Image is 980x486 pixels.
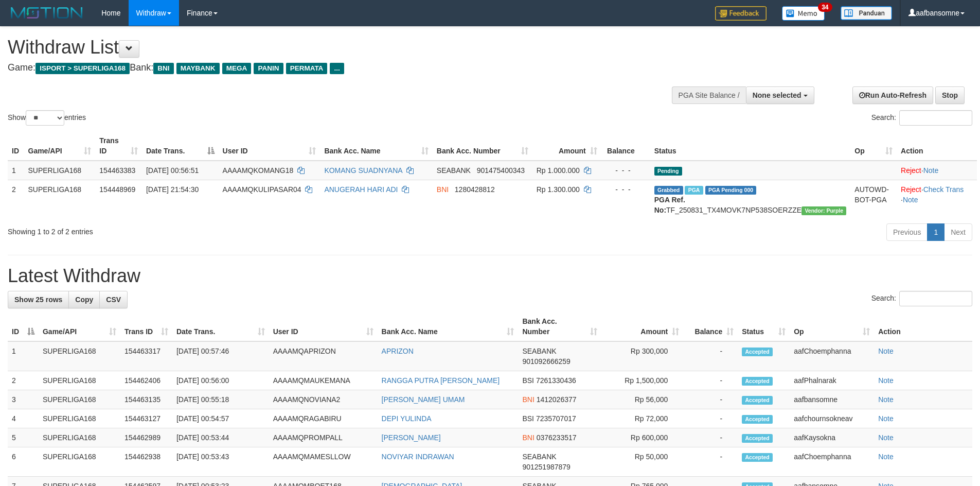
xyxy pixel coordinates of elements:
b: PGA Ref. No: [654,196,685,214]
th: Status [650,131,851,161]
td: - [683,371,738,390]
td: AAAAMQMAMESLLOW [269,447,378,477]
a: 1 [927,223,945,241]
td: 6 [8,447,39,477]
td: 154463317 [120,341,172,371]
td: 5 [8,428,39,447]
h1: Withdraw List [8,37,643,58]
a: Copy [68,291,100,308]
a: Check Trans [923,185,964,194]
th: Op: activate to sort column ascending [850,131,897,161]
span: Copy 901475400343 to clipboard [477,166,525,175]
a: Note [878,347,894,355]
span: Rp 1.300.000 [537,185,580,194]
span: 154448969 [99,185,135,194]
span: AAAAMQKOMANG18 [223,166,294,175]
th: Amount: activate to sort column ascending [532,131,601,161]
th: Bank Acc. Name: activate to sort column ascending [320,131,432,161]
span: Grabbed [654,186,683,195]
a: Note [923,166,939,175]
span: MEGA [222,63,252,74]
a: Show 25 rows [8,291,69,308]
span: Copy 7235707017 to clipboard [536,414,576,423]
th: Amount: activate to sort column ascending [601,312,683,341]
td: [DATE] 00:57:46 [172,341,269,371]
td: 154463127 [120,409,172,428]
a: Note [878,376,894,385]
td: aafchournsokneav [790,409,874,428]
span: MAYBANK [176,63,220,74]
td: 154463135 [120,390,172,409]
span: Copy 1412026377 to clipboard [537,395,577,404]
td: 4 [8,409,39,428]
td: [DATE] 00:56:00 [172,371,269,390]
img: MOTION_logo.png [8,5,86,21]
div: - - - [605,165,646,176]
label: Search: [871,110,972,126]
td: 3 [8,390,39,409]
a: Note [878,395,894,404]
a: ANUGERAH HARI ADI [324,185,398,194]
td: aafChoemphanna [790,447,874,477]
td: TF_250831_TX4MOVK7NP538SOERZZE [650,180,851,219]
a: Reject [901,185,921,194]
td: Rp 1,500,000 [601,371,683,390]
span: Accepted [742,415,773,424]
a: DEPI YULINDA [382,414,432,423]
span: Copy [75,296,93,304]
th: ID [8,131,24,161]
td: aafChoemphanna [790,341,874,371]
th: Bank Acc. Number: activate to sort column ascending [518,312,601,341]
th: Action [897,131,977,161]
td: SUPERLIGA168 [39,390,120,409]
a: APRIZON [382,347,414,355]
td: · · [897,180,977,219]
a: KOMANG SUADNYANA [324,166,402,175]
td: aafbansomne [790,390,874,409]
button: None selected [746,86,814,104]
label: Search: [871,291,972,306]
a: [PERSON_NAME] [382,433,441,442]
td: Rp 600,000 [601,428,683,447]
a: [PERSON_NAME] UMAM [382,395,465,404]
span: Copy 901092666259 to clipboard [522,357,570,366]
div: Showing 1 to 2 of 2 entries [8,222,401,237]
td: AAAAMQAPRIZON [269,341,378,371]
img: Feedback.jpg [715,6,767,21]
input: Search: [899,291,972,306]
span: PGA Pending [705,186,757,195]
td: 2 [8,371,39,390]
td: AAAAMQMAUKEMANA [269,371,378,390]
td: [DATE] 00:55:18 [172,390,269,409]
span: SEABANK [522,453,556,461]
h1: Latest Withdraw [8,266,972,286]
span: Copy 901251987879 to clipboard [522,463,570,471]
td: - [683,341,738,371]
td: AAAAMQNOVIANA2 [269,390,378,409]
span: Show 25 rows [14,296,62,304]
th: User ID: activate to sort column ascending [269,312,378,341]
th: Balance: activate to sort column ascending [683,312,738,341]
span: Accepted [742,434,773,443]
th: Action [874,312,972,341]
td: Rp 300,000 [601,341,683,371]
td: SUPERLIGA168 [39,371,120,390]
span: AAAAMQKULIPASAR04 [223,185,301,194]
td: aafPhalnarak [790,371,874,390]
span: ... [330,63,344,74]
img: Button%20Memo.svg [782,6,825,21]
span: PANIN [254,63,283,74]
a: Note [878,433,894,442]
td: 154462938 [120,447,172,477]
td: 154462989 [120,428,172,447]
a: Note [903,196,918,204]
span: BNI [437,185,449,194]
span: None selected [753,91,801,99]
th: Status: activate to sort column ascending [738,312,790,341]
a: Run Auto-Refresh [852,86,933,104]
h4: Game: Bank: [8,63,643,73]
td: - [683,390,738,409]
span: Vendor URL: https://trx4.1velocity.biz [801,206,846,215]
th: Date Trans.: activate to sort column ascending [172,312,269,341]
span: Rp 1.000.000 [537,166,580,175]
